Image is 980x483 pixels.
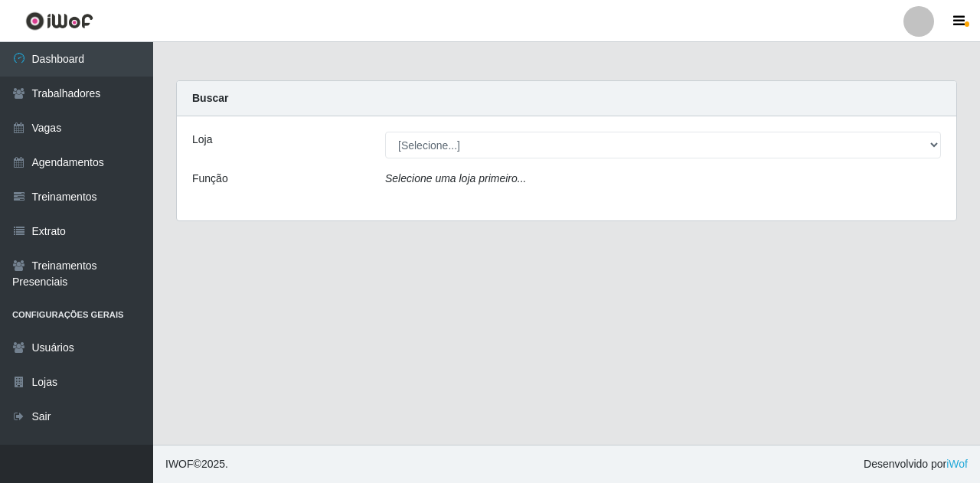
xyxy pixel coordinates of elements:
[864,456,968,472] span: Desenvolvido por
[165,456,228,472] span: © 2025 .
[25,11,93,31] img: CoreUI Logo
[192,171,228,187] label: Função
[192,92,228,104] strong: Buscar
[165,458,194,470] span: IWOF
[385,172,526,184] i: Selecione uma loja primeiro...
[946,458,968,470] a: iWof
[192,132,212,148] label: Loja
